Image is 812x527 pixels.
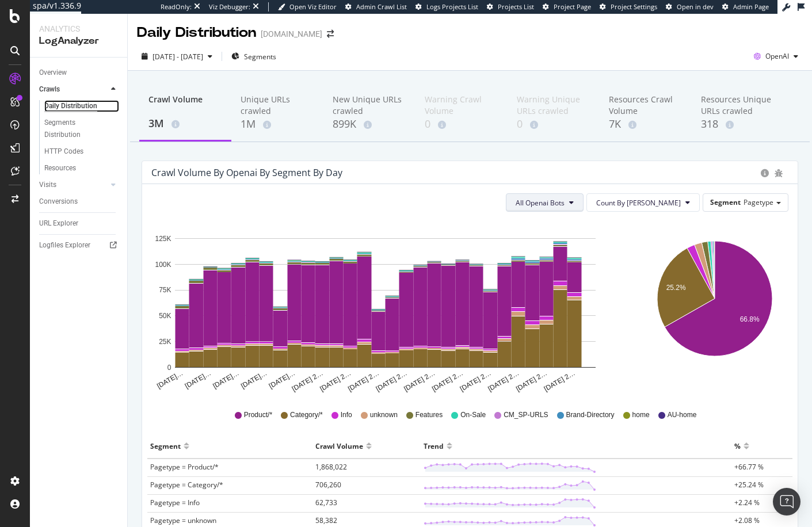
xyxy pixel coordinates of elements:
[39,179,56,191] div: Visits
[290,410,323,420] span: Category/*
[611,2,657,11] span: Project Settings
[710,197,741,207] span: Segment
[241,117,314,132] div: 1M
[150,462,219,472] span: Pagetype = Product/*
[315,498,337,507] span: 62,733
[159,338,171,346] text: 25K
[765,51,789,61] span: OpenAI
[773,488,800,515] div: Open Intercom Messenger
[148,94,222,116] div: Crawl Volume
[44,117,108,141] div: Segments Distribution
[609,94,683,117] div: Resources Crawl Volume
[517,94,590,117] div: Warning Unique URLs crawled
[159,312,171,320] text: 50K
[609,117,683,132] div: 7K
[209,2,250,12] div: Viz Debugger:
[426,2,478,11] span: Logs Projects List
[734,515,760,525] span: +2.08 %
[722,2,769,12] a: Admin Page
[315,515,337,525] span: 58,382
[315,480,341,490] span: 706,260
[44,162,119,174] a: Resources
[370,410,398,420] span: unknown
[39,239,90,251] div: Logfiles Explorer
[150,515,216,525] span: Pagetype = unknown
[44,100,119,112] a: Daily Distribution
[356,2,407,11] span: Admin Crawl List
[151,221,619,394] svg: A chart.
[506,193,584,212] button: All Openai Bots
[739,315,759,323] text: 66.8%
[261,28,322,40] div: [DOMAIN_NAME]
[775,169,783,177] div: bug
[39,196,119,208] a: Conversions
[39,179,108,191] a: Visits
[666,284,685,292] text: 25.2%
[150,480,223,490] span: Pagetype = Category/*
[241,94,314,117] div: Unique URLs crawled
[498,2,534,11] span: Projects List
[278,2,337,12] a: Open Viz Editor
[39,217,119,230] a: URL Explorer
[701,117,775,132] div: 318
[39,196,78,208] div: Conversions
[517,117,590,132] div: 0
[39,67,119,79] a: Overview
[642,221,787,394] svg: A chart.
[137,23,256,43] div: Daily Distribution
[39,239,119,251] a: Logfiles Explorer
[333,117,406,132] div: 899K
[150,437,181,455] div: Segment
[148,116,222,131] div: 3M
[504,410,548,420] span: CM_SP-URLS
[44,117,119,141] a: Segments Distribution
[44,146,119,158] a: HTTP Codes
[289,2,337,11] span: Open Viz Editor
[487,2,534,12] a: Projects List
[341,410,352,420] span: Info
[554,2,591,11] span: Project Page
[701,94,775,117] div: Resources Unique URLs crawled
[749,47,803,66] button: OpenAI
[44,100,97,112] div: Daily Distribution
[425,117,498,132] div: 0
[39,217,78,230] div: URL Explorer
[244,52,276,62] span: Segments
[543,2,591,12] a: Project Page
[167,364,171,372] text: 0
[155,235,171,243] text: 125K
[244,410,272,420] span: Product/*
[39,83,108,96] a: Crawls
[424,437,444,455] div: Trend
[151,167,342,178] div: Crawl Volume by openai by Segment by Day
[586,193,700,212] button: Count By [PERSON_NAME]
[761,169,769,177] div: circle-info
[39,83,60,96] div: Crawls
[39,35,118,48] div: LogAnalyzer
[150,498,200,507] span: Pagetype = Info
[315,462,347,472] span: 1,868,022
[632,410,650,420] span: home
[227,47,281,66] button: Segments
[155,261,171,269] text: 100K
[734,437,741,455] div: %
[600,2,657,12] a: Project Settings
[677,2,714,11] span: Open in dev
[666,2,714,12] a: Open in dev
[153,52,203,62] span: [DATE] - [DATE]
[734,498,760,507] span: +2.24 %
[734,462,764,472] span: +66.77 %
[44,146,83,158] div: HTTP Codes
[516,198,565,208] span: All Openai Bots
[327,30,334,38] div: arrow-right-arrow-left
[345,2,407,12] a: Admin Crawl List
[161,2,192,12] div: ReadOnly:
[415,2,478,12] a: Logs Projects List
[744,197,773,207] span: Pagetype
[733,2,769,11] span: Admin Page
[668,410,697,420] span: AU-home
[44,162,76,174] div: Resources
[315,437,363,455] div: Crawl Volume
